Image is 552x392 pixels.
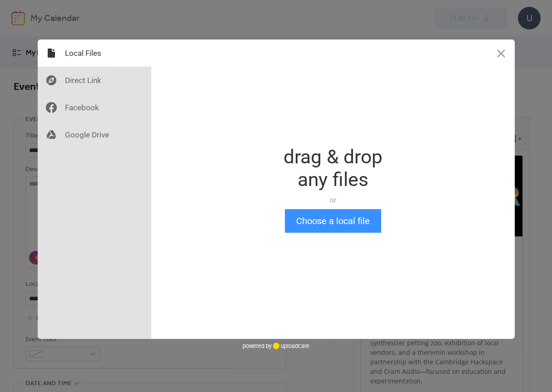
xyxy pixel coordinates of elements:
button: Choose a local file [285,209,381,233]
div: Facebook [38,94,151,121]
div: powered by [243,339,309,353]
a: uploadcare [272,343,309,349]
div: or [283,196,383,205]
div: Local Files [38,39,151,67]
div: Google Drive [38,121,151,148]
div: Direct Link [38,67,151,94]
button: Close [487,39,515,67]
div: drag & drop any files [283,146,383,191]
